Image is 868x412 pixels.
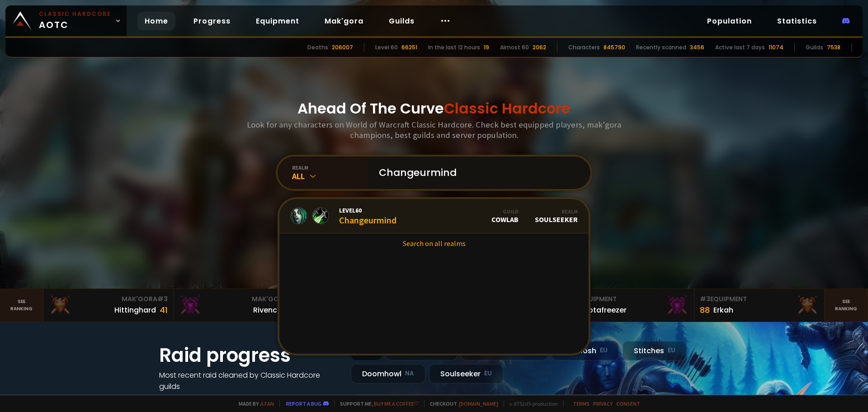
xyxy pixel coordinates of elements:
[769,43,783,52] div: 11074
[568,43,600,52] div: Characters
[374,400,419,407] a: Buy me a coffee
[616,400,640,407] a: Consent
[351,364,425,384] div: Doomhowl
[600,346,608,355] small: EU
[491,208,519,224] div: CowLab
[424,400,498,407] span: Checkout
[604,43,625,52] div: 845790
[249,12,307,30] a: Equipment
[260,400,274,407] a: a fan
[375,43,398,52] div: Level 60
[339,206,396,214] span: Level 60
[459,400,498,407] a: [DOMAIN_NAME]
[186,12,238,30] a: Progress
[39,10,111,32] span: AOTC
[715,43,765,52] div: Active last 7 days
[253,304,282,316] div: Rivench
[401,43,417,52] div: 66251
[700,12,759,30] a: Population
[137,12,175,30] a: Home
[339,206,396,226] div: Changeurmind
[243,119,625,140] h3: Look for any characters on World of Warcraft Classic Hardcore. Check best equipped players, mak'g...
[49,294,168,304] div: Mak'Gora
[535,208,578,224] div: Soulseeker
[279,199,589,233] a: Level60ChangeurmindGuildCowLabRealmSoulseeker
[317,12,371,30] a: Mak'gora
[159,341,340,369] h1: Raid progress
[114,304,156,316] div: Hittinghard
[770,12,824,30] a: Statistics
[174,289,304,322] a: Mak'Gora#2Rivench100
[690,43,704,52] div: 3456
[292,171,368,181] div: All
[444,98,571,118] span: Classic Hardcore
[713,304,733,316] div: Erkah
[583,304,627,316] div: Notafreezer
[5,5,127,36] a: Classic HardcoreAOTC
[286,400,321,407] a: Report a bug
[668,346,675,355] small: EU
[593,400,613,407] a: Privacy
[484,43,489,52] div: 19
[334,400,419,407] span: Support me,
[332,43,353,52] div: 206007
[307,43,328,52] div: Deaths
[564,289,694,322] a: #2Equipment88Notafreezer
[233,400,274,407] span: Made by
[382,12,422,30] a: Guilds
[43,289,174,322] a: Mak'Gora#3Hittinghard41
[429,364,503,384] div: Soulseeker
[491,208,519,215] div: Guild
[157,294,168,303] span: # 3
[535,208,578,215] div: Realm
[179,294,298,304] div: Mak'Gora
[159,369,340,392] h4: Most recent raid cleaned by Classic Hardcore guilds
[533,43,546,52] div: 2062
[159,393,218,403] a: See all progress
[279,233,589,253] a: Search on all realms
[428,43,480,52] div: In the last 12 hours
[504,400,558,407] span: v. d752d5 - production
[160,304,168,316] div: 41
[484,369,492,378] small: EU
[500,43,529,52] div: Almost 60
[694,289,825,322] a: #3Equipment88Erkah
[292,164,368,171] div: realm
[700,294,819,304] div: Equipment
[552,341,619,360] div: Nek'Rosh
[570,294,689,304] div: Equipment
[806,43,823,52] div: Guilds
[700,294,710,303] span: # 3
[39,10,111,18] small: Classic Hardcore
[827,43,840,52] div: 7538
[297,98,571,119] h1: Ahead Of The Curve
[373,156,580,189] input: Search a character...
[623,341,687,360] div: Stitches
[573,400,590,407] a: Terms
[636,43,686,52] div: Recently scanned
[700,304,710,316] div: 88
[405,369,414,378] small: NA
[825,289,868,322] a: Seeranking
